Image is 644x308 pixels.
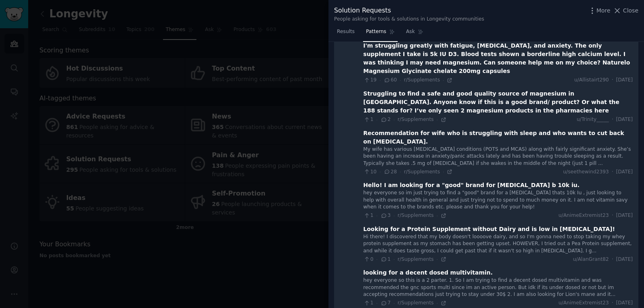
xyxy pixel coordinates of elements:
span: r/Supplements [398,300,434,306]
span: · [400,77,401,83]
div: I'm struggling greatly with fatigue, [MEDICAL_DATA], and anxiety. The only supplement I take is 5... [363,42,633,75]
span: Patterns [366,28,386,35]
span: u/seethewind2393 [563,169,609,176]
span: [DATE] [616,212,633,219]
span: 60 [384,77,397,84]
span: · [380,169,381,175]
span: · [612,77,613,84]
span: 1 [380,256,390,263]
span: r/Supplements [398,117,434,122]
span: 0 [363,256,374,263]
a: Patterns [363,25,397,42]
span: u/AnimeExtremist23 [559,212,609,219]
span: · [443,169,444,175]
span: · [612,256,613,263]
span: [DATE] [616,256,633,263]
span: · [376,256,378,262]
span: · [376,117,378,123]
span: · [436,117,438,123]
span: Results [337,28,355,35]
span: 19 [363,77,377,84]
span: · [443,77,444,83]
span: · [393,117,394,123]
div: Recommendation for wife who is struggling with sleep and who wants to cut back on [MEDICAL_DATA]. [363,129,633,146]
span: · [612,116,613,123]
span: [DATE] [616,300,633,307]
span: 3 [380,212,390,219]
span: u/AlanGrant82 [573,256,609,263]
div: Hello! I am looking for a "good" brand for [MEDICAL_DATA] b 10k iu. [363,181,580,189]
a: Results [334,25,357,42]
span: 28 [384,169,397,176]
span: · [612,169,613,176]
button: More [588,6,611,15]
div: Hi there! I discovered that my body doesn't loooove dairy, and so I'm gonna need to stop taking m... [363,233,633,255]
span: 1 [363,300,374,307]
span: · [393,300,394,306]
span: · [380,77,381,83]
div: My wife has various [MEDICAL_DATA] conditions (POTS and MCAS) along with fairly significant anxie... [363,146,633,167]
span: · [400,169,401,175]
span: r/Supplements [398,256,434,262]
span: · [376,300,378,306]
span: Ask [406,28,415,35]
span: u/Allistairt290 [574,77,609,84]
span: · [612,300,613,307]
span: · [436,256,438,262]
span: u/Trinity_____ [577,116,609,123]
span: 1 [363,116,374,123]
span: · [376,213,378,219]
span: 1 [363,212,374,219]
span: · [393,256,394,262]
div: Struggling to find a safe and good quality source of magnesium in [GEOGRAPHIC_DATA]. Anyone know ... [363,89,633,115]
span: r/Supplements [404,77,440,83]
span: [DATE] [616,169,633,176]
div: Looking for a Protein Supplement without Dairy and is low in [MEDICAL_DATA]! [363,225,615,233]
span: · [436,213,438,219]
span: r/Supplements [398,212,434,218]
span: r/Supplements [404,169,440,175]
span: · [393,213,394,219]
span: Close [623,6,638,15]
span: [DATE] [616,116,633,123]
span: 2 [380,116,390,123]
div: Solution Requests [334,6,484,16]
div: hey everyone so this is a 2 parter. 1. So I am trying to find a decent dosed multivitamin and was... [363,277,633,298]
span: · [612,212,613,219]
span: More [597,6,611,15]
a: Ask [403,25,426,42]
span: · [436,300,438,306]
div: People asking for tools & solutions in Longevity communities [334,16,484,23]
span: u/AnimeExtremist23 [559,300,609,307]
span: 10 [363,169,377,176]
span: [DATE] [616,77,633,84]
div: hey everyone so im just trying to find a "good" brand for a [MEDICAL_DATA] thats 10k Iu , just lo... [363,189,633,211]
button: Close [613,6,638,15]
span: 7 [380,300,390,307]
div: looking for a decent dosed multivitamin. [363,268,493,277]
